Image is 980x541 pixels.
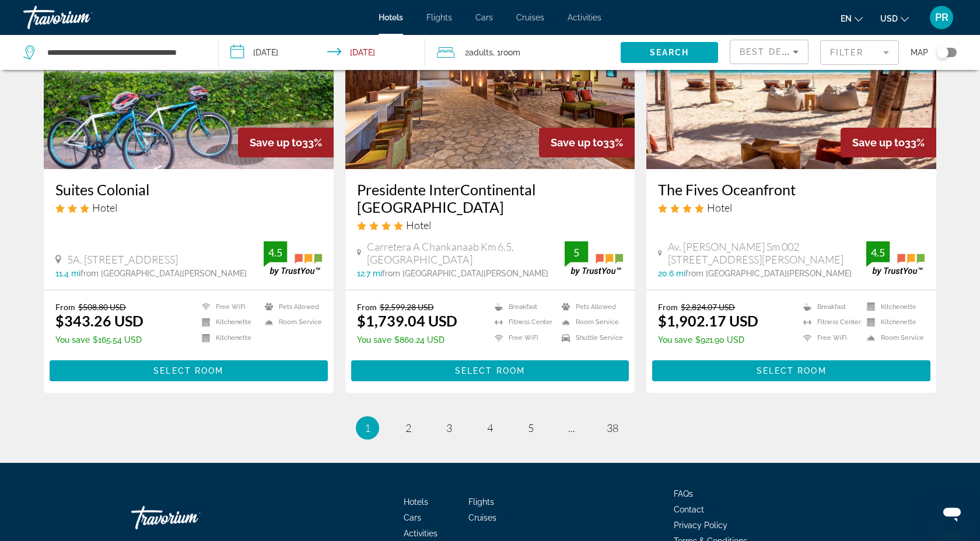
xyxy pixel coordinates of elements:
[861,302,925,312] li: Kitchenette
[78,302,126,312] del: $508.80 USD
[196,318,259,328] li: Kitchenette
[357,335,457,345] p: $860.24 USD
[551,136,603,149] span: Save up to
[650,48,689,57] span: Search
[658,335,692,345] span: You save
[911,44,928,61] span: Map
[740,45,799,59] mat-select: Sort by
[55,335,143,345] p: $165.54 USD
[926,5,957,30] button: User Menu
[351,360,629,381] button: Select Room
[465,44,493,61] span: 2
[357,312,457,329] ins: $1,739.04 USD
[528,421,534,434] span: 5
[250,136,302,149] span: Save up to
[556,333,623,343] li: Shuttle Service
[928,47,957,58] button: Toggle map
[757,366,827,375] span: Select Room
[841,10,863,27] button: Change language
[539,128,635,157] div: 33%
[556,318,623,328] li: Room Service
[468,497,494,507] a: Flights
[365,421,370,434] span: 1
[80,269,247,278] span: from [GEOGRAPHIC_DATA][PERSON_NAME]
[820,40,899,65] button: Filter
[404,497,428,507] a: Hotels
[516,13,544,22] a: Cruises
[55,181,322,198] a: Suites Colonial
[658,181,925,198] a: The Fives Oceanfront
[196,302,259,312] li: Free WiFi
[668,240,866,266] span: Av. [PERSON_NAME] Sm 002 [STREET_ADDRESS][PERSON_NAME]
[866,241,925,276] img: trustyou-badge.svg
[740,47,800,57] span: Best Deals
[238,128,334,157] div: 33%
[405,421,411,434] span: 2
[841,128,936,157] div: 33%
[565,245,588,259] div: 5
[674,521,727,530] a: Privacy Policy
[652,363,930,375] a: Select Room
[475,13,493,22] span: Cars
[866,245,890,259] div: 4.5
[44,416,936,440] nav: Pagination
[685,269,852,278] span: from [GEOGRAPHIC_DATA][PERSON_NAME]
[658,302,678,312] span: From
[568,13,601,22] span: Activities
[489,302,556,312] li: Breakfast
[852,136,905,149] span: Save up to
[861,318,925,328] li: Kitchenette
[493,44,520,61] span: , 1
[658,201,925,214] div: 4 star Hotel
[406,219,431,231] span: Hotel
[357,335,391,345] span: You save
[404,513,421,522] a: Cars
[658,335,758,345] p: $921.90 USD
[880,10,909,27] button: Change currency
[92,201,117,214] span: Hotel
[367,240,565,266] span: Carretera A Chankanaab Km 6.5, [GEOGRAPHIC_DATA]
[652,360,930,381] button: Select Room
[55,312,143,329] ins: $343.26 USD
[658,269,685,278] span: 20.6 mi
[219,35,426,70] button: Check-in date: Dec 10, 2025 Check-out date: Dec 16, 2025
[565,241,623,276] img: trustyou-badge.svg
[487,421,493,434] span: 4
[380,302,434,312] del: $2,599.28 USD
[607,421,618,434] span: 38
[658,312,758,329] ins: $1,902.17 USD
[707,201,732,214] span: Hotel
[455,366,525,375] span: Select Room
[357,302,377,312] span: From
[50,360,328,381] button: Select Room
[841,14,852,23] span: en
[55,269,80,278] span: 11.4 mi
[379,13,403,22] a: Hotels
[259,318,322,328] li: Room Service
[621,42,718,63] button: Search
[351,363,629,375] a: Select Room
[357,181,624,216] h3: Presidente InterContinental [GEOGRAPHIC_DATA]
[674,505,704,514] a: Contact
[55,302,75,312] span: From
[469,48,493,57] span: Adults
[55,201,322,214] div: 3 star Hotel
[426,13,452,22] span: Flights
[797,318,861,328] li: Fitness Center
[404,529,437,538] a: Activities
[55,335,90,345] span: You save
[674,489,693,498] a: FAQs
[501,48,520,57] span: Room
[568,421,575,434] span: ...
[468,513,496,522] a: Cruises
